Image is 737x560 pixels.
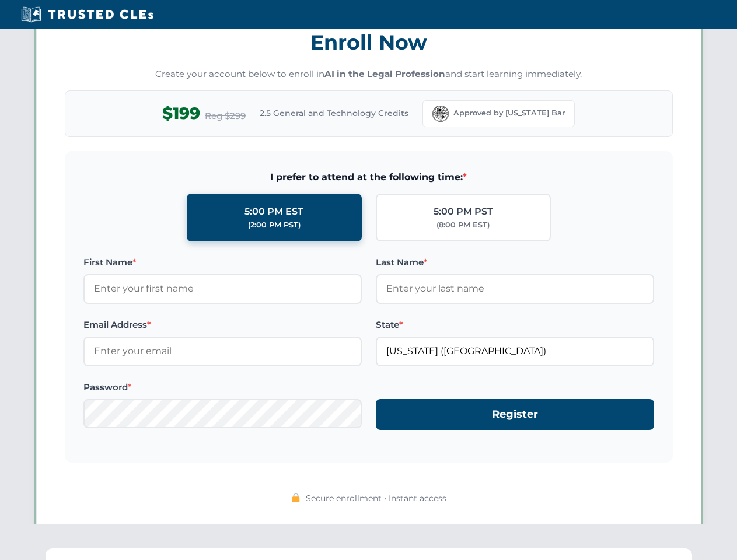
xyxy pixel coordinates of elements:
[376,399,654,430] button: Register
[65,24,673,61] h3: Enroll Now
[376,256,654,269] label: Last Name
[162,100,200,127] span: $199
[260,107,408,120] span: 2.5 General and Technology Credits
[83,380,362,394] label: Password
[376,337,654,366] input: Florida (FL)
[83,170,654,185] span: I prefer to attend at the following time:
[324,68,445,79] strong: AI in the Legal Profession
[83,256,362,269] label: First Name
[376,274,654,303] input: Enter your last name
[18,6,157,23] img: Trusted CLEs
[248,219,301,231] div: (2:00 PM PST)
[306,492,446,505] span: Secure enrollment • Instant access
[83,274,362,303] input: Enter your first name
[453,107,565,119] span: Approved by [US_STATE] Bar
[432,106,449,122] img: Florida Bar
[205,109,246,123] span: Reg $299
[65,68,673,81] p: Create your account below to enroll in and start learning immediately.
[291,493,301,502] img: 🔒
[376,318,654,332] label: State
[436,219,490,231] div: (8:00 PM EST)
[244,204,303,219] div: 5:00 PM EST
[83,318,362,332] label: Email Address
[434,204,493,219] div: 5:00 PM PST
[83,337,362,366] input: Enter your email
